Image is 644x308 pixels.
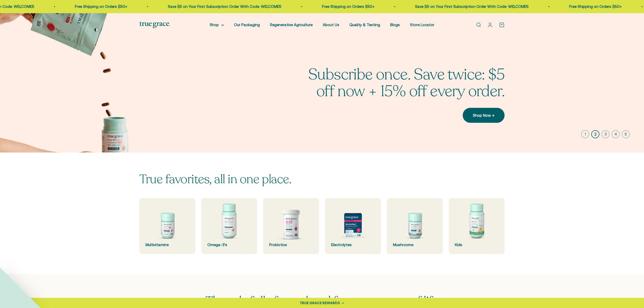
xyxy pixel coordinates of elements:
a: Our Packaging [234,23,260,27]
a: Probiotics [263,198,319,254]
a: Mushrooms [387,198,443,254]
a: Kids [449,198,505,254]
a: Electrolytes [325,198,381,254]
a: Free Shipping on Orders $50+ [74,4,127,9]
a: Store Locator [410,23,434,27]
summary: Shop [210,22,224,28]
button: 5 [622,130,630,138]
p: Save $5 on Your First Subscription Order With Code: WELCOME5 [167,4,281,10]
button: 2 [591,130,599,138]
div: Electrolytes [331,242,375,248]
a: Shop Now → [463,108,505,123]
a: Regenerative Agriculture [270,23,313,27]
button: 1 [581,130,589,138]
split-lines: True favorites, all in one place. [139,171,291,187]
a: Multivitamins [139,198,195,254]
button: 3 [601,130,610,138]
a: Quality & Testing [349,23,380,27]
a: Free Shipping on Orders $50+ [569,4,621,9]
a: Blogs [390,23,400,27]
div: Multivitamins [146,242,189,248]
a: Free Shipping on Orders $50+ [321,4,374,9]
div: Mushrooms [393,242,437,248]
div: Omega-3's [207,242,251,248]
button: 4 [612,130,620,138]
a: About Us [323,23,339,27]
a: Omega-3's [201,198,257,254]
div: TRUE GRACE REWARDS [300,300,340,306]
div: Kids [455,242,498,248]
p: Save $5 on Your First Subscription Order With Code: WELCOME5 [415,4,528,10]
div: Probiotics [269,242,313,248]
split-lines: Subscribe once. Save twice: $5 off now + 15% off every order. [308,64,505,102]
